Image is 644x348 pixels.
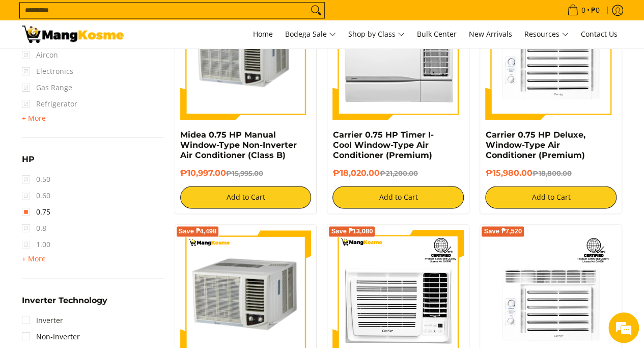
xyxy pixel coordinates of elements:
[464,20,517,48] a: New Arrivals
[519,20,574,48] a: Resources
[590,7,601,14] span: ₱0
[469,29,512,39] span: New Arrivals
[308,3,324,18] button: Search
[22,296,107,312] summary: Open
[53,57,171,70] div: Chat with us now
[343,20,410,48] a: Shop by Class
[180,186,312,208] button: Add to Cart
[485,168,617,178] h6: ₱15,980.00
[581,29,618,39] span: Contact Us
[226,169,263,177] del: ₱15,995.00
[22,253,46,265] summary: Open
[22,114,46,122] span: + More
[22,96,77,112] span: Refrigerator
[331,228,373,234] span: Save ₱13,080
[22,112,46,124] summary: Open
[22,328,80,344] a: Non-Inverter
[22,155,35,164] span: HP
[348,28,405,41] span: Shop by Class
[332,186,464,208] button: Add to Cart
[22,79,72,96] span: Gas Range
[22,25,124,43] img: All Products - Home Appliances Warehouse Sale l Mang Kosme
[417,29,457,39] span: Bulk Center
[412,20,462,48] a: Bulk Center
[22,220,46,236] span: 0.8
[167,5,191,30] div: Minimize live chat window
[332,168,464,178] h6: ₱18,020.00
[22,47,58,63] span: Aircon
[580,7,587,14] span: 0
[59,108,141,210] span: We're online!
[379,169,417,177] del: ₱21,200.00
[22,255,46,263] span: + More
[22,204,50,220] a: 0.75
[280,20,341,48] a: Bodega Sale
[22,312,63,328] a: Inverter
[285,28,336,41] span: Bodega Sale
[180,130,297,160] a: Midea 0.75 HP Manual Window-Type Non-Inverter Air Conditioner (Class B)
[22,171,50,188] span: 0.50
[5,236,194,272] textarea: Type your message and hit 'Enter'
[248,20,278,48] a: Home
[179,228,217,234] span: Save ₱4,498
[576,20,623,48] a: Contact Us
[22,296,107,304] span: Inverter Technology
[485,130,585,160] a: Carrier 0.75 HP Deluxe, Window-Type Air Conditioner (Premium)
[22,188,50,204] span: 0.60
[253,29,273,39] span: Home
[22,236,50,253] span: 1.00
[485,186,617,208] button: Add to Cart
[524,28,569,41] span: Resources
[22,63,73,79] span: Electronics
[134,20,623,48] nav: Main Menu
[22,155,35,171] summary: Open
[484,228,522,234] span: Save ₱7,520
[564,5,603,16] span: •
[532,169,571,177] del: ₱18,800.00
[180,168,312,178] h6: ₱10,997.00
[332,130,433,160] a: Carrier 0.75 HP Timer I-Cool Window-Type Air Conditioner (Premium)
